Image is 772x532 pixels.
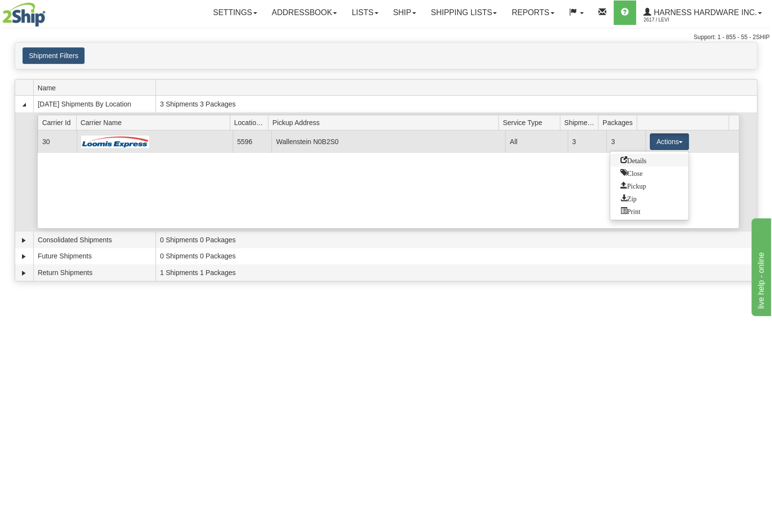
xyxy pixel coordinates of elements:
a: Expand [19,252,29,261]
td: Return Shipments [33,264,155,281]
span: Packages [602,115,637,130]
td: Future Shipments [33,248,155,265]
span: Details [620,156,646,163]
span: Service Type [503,115,560,130]
span: 2617 / Levi [643,15,717,25]
button: Shipment Filters [22,47,85,64]
td: 0 Shipments 0 Packages [155,248,757,265]
a: Go to Details view [610,154,688,167]
a: Close this group [610,167,688,179]
td: Wallenstein N0B2S0 [271,130,505,152]
span: Name [38,80,155,95]
img: logo2617.jpg [2,2,45,27]
td: 3 Shipments 3 Packages [155,96,757,112]
span: Carrier Id [42,115,76,130]
span: Pickup [620,182,646,189]
a: Reports [504,0,561,25]
span: Carrier Name [81,115,230,130]
a: Collapse [19,100,29,109]
a: Request a carrier pickup [610,179,688,192]
td: 5596 [233,130,272,152]
a: Print or Download All Shipping Documents in one file [610,205,688,217]
a: Expand [19,268,29,278]
a: Shipping lists [423,0,504,25]
td: Consolidated Shipments [33,232,155,248]
span: Print [620,207,640,214]
td: All [505,130,567,152]
a: Settings [206,0,265,25]
iframe: chat widget [750,216,771,316]
td: 3 [606,130,645,152]
div: live help - online [7,6,90,18]
td: 3 [568,130,607,152]
span: Close [620,169,642,176]
td: 1 Shipments 1 Packages [155,264,757,281]
td: 30 [38,130,77,152]
a: Zip and Download All Shipping Documents [610,192,688,205]
span: Pickup Address [272,115,498,130]
button: Actions [650,133,689,150]
img: Loomis Express [81,135,149,148]
a: Lists [344,0,385,25]
a: Ship [386,0,423,25]
td: 0 Shipments 0 Packages [155,232,757,248]
span: Location Id [234,115,268,130]
span: Harness Hardware Inc. [651,8,757,17]
span: Zip [620,194,636,201]
a: Expand [19,235,29,245]
div: Support: 1 - 855 - 55 - 2SHIP [2,33,770,42]
td: [DATE] Shipments By Location [33,96,155,112]
span: Shipments [564,115,598,130]
a: Addressbook [265,0,345,25]
a: Harness Hardware Inc. 2617 / Levi [636,0,769,25]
